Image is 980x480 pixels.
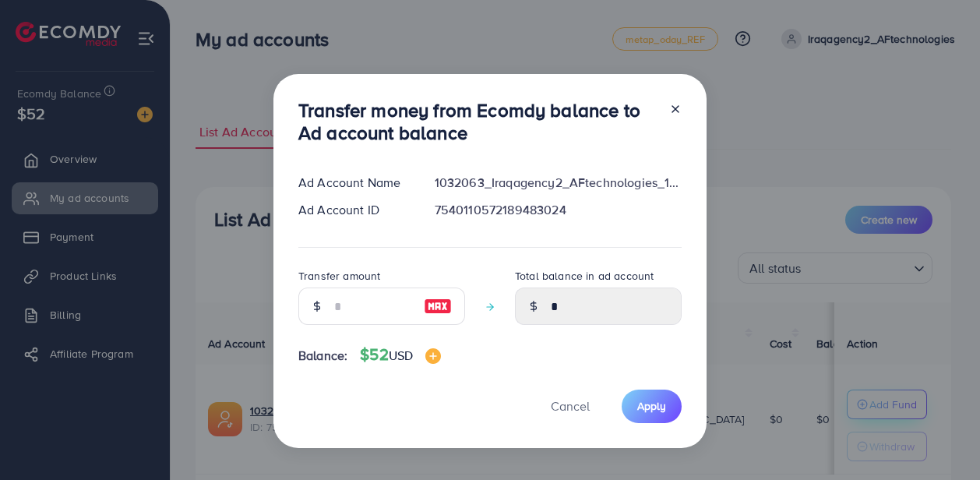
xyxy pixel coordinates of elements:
img: image [424,297,452,316]
div: 7540110572189483024 [422,201,694,219]
label: Total balance in ad account [515,268,654,284]
label: Transfer amount [298,268,380,284]
img: image [425,348,441,364]
h3: Transfer money from Ecomdy balance to Ad account balance [298,99,657,144]
div: Ad Account ID [286,201,422,219]
button: Cancel [531,390,609,423]
span: USD [389,347,413,364]
div: Ad Account Name [286,174,422,192]
div: 1032063_Iraqagency2_AFtechnologies_1755568831881 [422,174,694,192]
span: Apply [637,398,666,414]
span: Cancel [551,397,590,415]
h4: $52 [360,345,441,365]
button: Apply [622,390,682,423]
span: Balance: [298,347,347,365]
iframe: Chat [914,410,968,468]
